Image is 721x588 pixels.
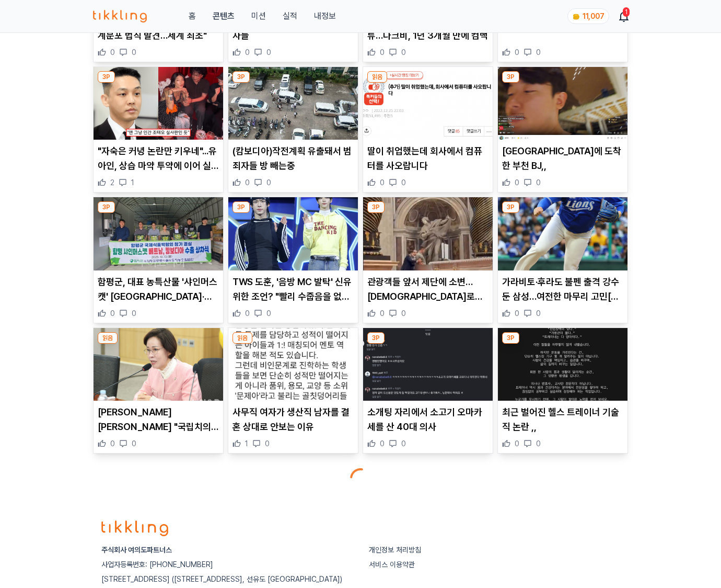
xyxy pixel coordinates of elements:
a: 내정보 [314,10,336,22]
span: 11,007 [583,12,604,20]
span: 0 [245,308,250,319]
span: 0 [132,308,136,319]
div: 읽음 사무직 여자가 생산직 남자를 결혼 상대로 안보는 이유 사무직 여자가 생산직 남자를 결혼 상대로 안보는 이유 1 0 [228,327,358,454]
img: 관광객들 앞서 제단에 소변…성 베드로 대성당서 '충격' [363,197,493,270]
a: 1 [620,10,628,22]
span: 0 [132,47,136,58]
span: 0 [245,47,250,58]
span: 0 [266,308,271,319]
p: 사업자등록번호: [PHONE_NUMBER] [101,559,352,570]
div: 3P [98,201,115,213]
span: 0 [515,177,519,188]
p: TWS 도훈, '음방 MC 발탁' 신유 위한 조언? "빨리 수줍음을 없애야할 것 같다" [232,275,354,304]
span: 1 [245,438,248,449]
p: 딸이 취업했는데 회사에서 컴퓨터를 사오랍니다 [367,144,489,173]
span: 0 [401,177,406,188]
p: "자숙은 커녕 논란만 키우네"...유아인, 상습 마약 투약에 이어 실내 흡연에 꽁초 수북한 재떨이 논란 [98,144,219,173]
span: 0 [380,308,385,319]
span: 0 [380,47,385,58]
div: 3P TWS 도훈, '음방 MC 발탁' 신유 위한 조언? "빨리 수줍음을 없애야할 것 같다" TWS 도훈, '음방 MC 발탁' 신유 위한 조언? "빨리 수줍음을 없애야할 것 ... [228,197,358,323]
div: 3P 최근 벌어진 헬스 트레이너 기술직 논란 ,, 최근 벌어진 헬스 트레이너 기술직 논란 ,, 0 0 [497,327,628,454]
p: 주식회사 여의도파트너스 [101,545,352,555]
span: 0 [515,438,519,449]
div: 3P 관광객들 앞서 제단에 소변…성 베드로 대성당서 '충격' 관광객들 앞서 제단에 소변…[DEMOGRAPHIC_DATA]로 [DEMOGRAPHIC_DATA] '충격' 0 0 [363,197,493,323]
span: 0 [132,438,136,449]
span: 0 [401,308,406,319]
span: 0 [515,47,519,58]
img: (캄보디아)작전계획 유출돼서 범죄자들 방 빼는중 [228,67,358,140]
p: 사무직 여자가 생산직 남자를 결혼 상대로 안보는 이유 [232,405,354,434]
span: 1 [131,177,134,188]
div: 읽음 딸이 취업했는데 회사에서 컴퓨터를 사오랍니다 딸이 취업했는데 회사에서 컴퓨터를 사오랍니다 0 0 [363,66,493,193]
a: 콘텐츠 [213,10,235,22]
span: 2 [110,177,114,188]
span: 0 [110,438,115,449]
span: 0 [401,47,406,58]
span: 0 [536,308,541,319]
p: 소개팅 자리에서 소고기 오마카세를 산 40대 의사 [367,405,489,434]
img: 함평군, 대표 농특산물 '샤인머스캣' 베트남·캄보디아 수출 본격화 [94,197,223,270]
span: 0 [265,438,270,449]
img: 티끌링 [93,10,147,22]
a: coin 11,007 [567,8,607,24]
div: 3P 소개팅 자리에서 소고기 오마카세를 산 40대 의사 소개팅 자리에서 소고기 오마카세를 산 40대 의사 0 0 [363,327,493,454]
div: 읽음 [367,71,387,83]
div: 1 [623,7,630,17]
div: 3P [232,201,250,213]
span: 0 [380,177,385,188]
p: 함평군, 대표 농특산물 '샤인머스캣' [GEOGRAPHIC_DATA]·캄보디아 수출 본격화 [98,275,219,304]
a: 실적 [283,10,297,22]
span: 0 [536,177,541,188]
div: 3P [98,71,115,83]
p: 가라비토·후라도 불펜 출격 강수 둔 삼성…여전한 마무리 고민[준PO] [502,275,623,304]
span: 0 [401,438,406,449]
span: 0 [245,177,250,188]
img: 딸이 취업했는데 회사에서 컴퓨터를 사오랍니다 [363,67,493,140]
p: 관광객들 앞서 제단에 소변…[DEMOGRAPHIC_DATA]로 [DEMOGRAPHIC_DATA] '충격' [367,275,489,304]
img: TWS 도훈, '음방 MC 발탁' 신유 위한 조언? "빨리 수줍음을 없애야할 것 같다" [228,197,358,270]
span: 0 [266,47,271,58]
p: (캄보디아)작전계획 유출돼서 범죄자들 방 빼는중 [232,144,354,173]
a: 서비스 이용약관 [369,560,415,569]
img: 최근 벌어진 헬스 트레이너 기술직 논란 ,, [498,328,627,401]
img: 소개팅 자리에서 소고기 오마카세를 산 40대 의사 [363,328,493,401]
div: 3P 함평군, 대표 농특산물 '샤인머스캣' 베트남·캄보디아 수출 본격화 함평군, 대표 농특산물 '샤인머스캣' [GEOGRAPHIC_DATA]·캄보디아 수출 본격화 0 0 [93,197,224,323]
button: 미션 [251,10,266,22]
div: 3P [502,332,519,344]
div: 3P [367,201,385,213]
span: 0 [110,308,115,319]
a: 홈 [189,10,196,22]
a: 개인정보 처리방침 [369,546,421,554]
span: 0 [266,177,271,188]
div: 3P 캄보디아에 도착한 부천 BJ,, [GEOGRAPHIC_DATA]에 도착한 부천 BJ,, 0 0 [497,66,628,193]
img: "자숙은 커녕 논란만 키우네"...유아인, 상습 마약 투약에 이어 실내 흡연에 꽁초 수북한 재떨이 논란 [94,67,223,140]
div: 3P 가라비토·후라도 불펜 출격 강수 둔 삼성…여전한 마무리 고민[준PO] 가라비토·후라도 불펜 출격 강수 둔 삼성…여전한 마무리 고민[준PO] 0 0 [497,197,628,323]
span: 0 [110,47,115,58]
p: [STREET_ADDRESS] ([STREET_ADDRESS], 선유도 [GEOGRAPHIC_DATA]) [101,574,352,584]
div: 3P [502,201,519,213]
div: 3P [502,71,519,83]
div: 읽음 [98,332,118,344]
img: 사무직 여자가 생산직 남자를 결혼 상대로 안보는 이유 [228,328,358,401]
img: coin [572,13,580,21]
img: 캄보디아에 도착한 부천 BJ,, [498,67,627,140]
div: 3P [367,332,385,344]
span: 0 [515,308,519,319]
div: 3P [232,71,250,83]
div: 읽음 [232,332,252,344]
div: 3P (캄보디아)작전계획 유출돼서 범죄자들 방 빼는중 (캄보디아)작전계획 유출돼서 범죄자들 방 빼는중 0 0 [228,66,358,193]
p: [PERSON_NAME] [PERSON_NAME] "국립치의학연구원 입지, 공모 방식 추진을" [98,405,219,434]
img: logo [101,521,168,536]
span: 0 [380,438,385,449]
div: 읽음 이인선 의원 "국립치의학연구원 입지, 공모 방식 추진을" [PERSON_NAME] [PERSON_NAME] "국립치의학연구원 입지, 공모 방식 추진을" 0 0 [93,327,224,454]
div: 3P "자숙은 커녕 논란만 키우네"...유아인, 상습 마약 투약에 이어 실내 흡연에 꽁초 수북한 재떨이 논란 "자숙은 커녕 논란만 키우네"...유아인, 상습 마약 투약에 이어... [93,66,224,193]
img: 가라비토·후라도 불펜 출격 강수 둔 삼성…여전한 마무리 고민[준PO] [498,197,627,270]
span: 0 [536,438,541,449]
p: 최근 벌어진 헬스 트레이너 기술직 논란 ,, [502,405,623,434]
img: 이인선 의원 "국립치의학연구원 입지, 공모 방식 추진을" [94,328,223,401]
span: 0 [536,47,541,58]
p: [GEOGRAPHIC_DATA]에 도착한 부천 BJ,, [502,144,623,173]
